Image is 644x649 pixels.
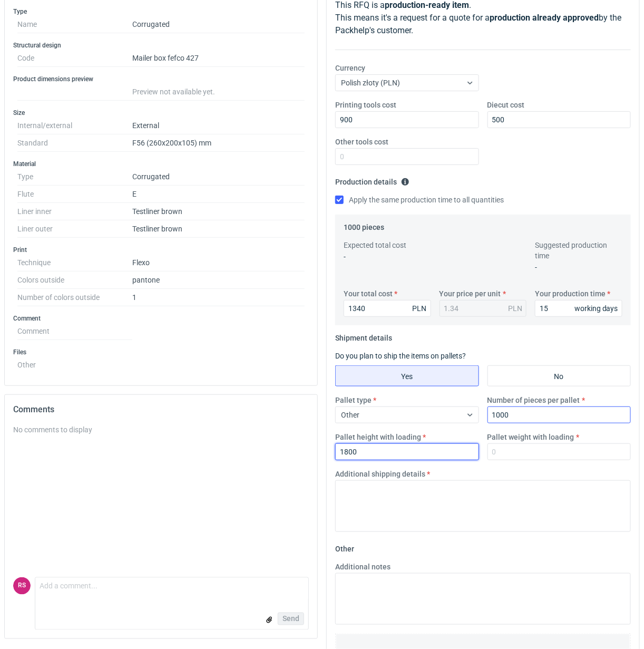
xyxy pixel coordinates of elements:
label: Apply the same production time to all quantities [335,195,504,205]
label: Currency [335,63,365,73]
label: Printing tools cost [335,100,396,110]
h3: Structural design [13,41,309,50]
p: - [535,262,622,273]
dt: Number of colors outside [17,289,132,306]
dt: Flute [17,186,132,203]
input: 0 [487,111,631,128]
legend: Production details [335,173,409,186]
dt: Colors outside [17,272,132,289]
dd: External [132,117,305,134]
input: 0 [487,443,631,460]
input: 0 [535,300,622,317]
label: Additional notes [335,561,391,572]
dd: F56 (260x200x105) mm [132,134,305,152]
label: Expected total cost [344,240,406,250]
p: - [344,251,431,262]
dd: E [132,186,305,203]
dt: Other [17,356,132,369]
div: Rafał Stani [13,577,31,595]
label: Yes [335,365,479,386]
dt: Standard [17,134,132,152]
dt: Liner inner [17,203,132,220]
label: Pallet weight with loading [487,432,574,442]
h3: Product dimensions preview [13,75,309,83]
input: 0 [335,443,479,460]
label: Pallet height with loading [335,432,421,442]
div: No comments to display [13,424,309,435]
input: 0 [335,148,479,165]
label: Do you plan to ship the items on pallets? [335,352,466,360]
input: 0 [487,406,631,423]
label: Your total cost [344,288,393,299]
span: Preview not available yet. [132,88,215,96]
h3: Size [13,109,309,117]
label: Your production time [535,288,606,299]
dd: Flexo [132,254,305,272]
input: 0 [335,111,479,128]
dt: Comment [17,323,132,340]
label: Pallet type [335,395,372,405]
span: Other [341,411,359,419]
strong: production already approved [490,13,599,23]
dt: Internal/external [17,117,132,134]
dt: Code [17,50,132,67]
dt: Type [17,168,132,186]
label: Other tools cost [335,137,388,147]
button: Send [278,613,304,625]
label: Diecut cost [487,100,525,110]
dd: 1 [132,289,305,306]
div: working days [574,303,618,314]
dd: Corrugated [132,16,305,33]
h3: Comment [13,314,309,323]
h3: Files [13,348,309,356]
input: 0 [344,300,431,317]
label: Suggested production time [535,240,622,261]
h2: Comments [13,403,309,416]
dt: Technique [17,254,132,272]
dd: Mailer box fefco 427 [132,50,305,67]
dd: Testliner brown [132,203,305,220]
label: Your price per unit [440,288,501,299]
dd: pantone [132,272,305,289]
legend: Other [335,540,354,553]
dt: Name [17,16,132,33]
label: Number of pieces per pallet [487,395,580,405]
dd: Corrugated [132,168,305,186]
div: PLN [413,303,427,314]
label: Additional shipping details [335,469,425,479]
h3: Print [13,246,309,254]
span: Polish złoty (PLN) [341,79,400,87]
h3: Material [13,160,309,168]
dt: Liner outer [17,220,132,238]
figcaption: RS [13,577,31,595]
legend: Shipment details [335,330,392,342]
legend: 1000 pieces [344,219,384,231]
div: PLN [508,303,522,314]
span: Send [282,615,299,623]
h3: Type [13,7,309,16]
label: No [487,365,631,386]
dd: Testliner brown [132,220,305,238]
